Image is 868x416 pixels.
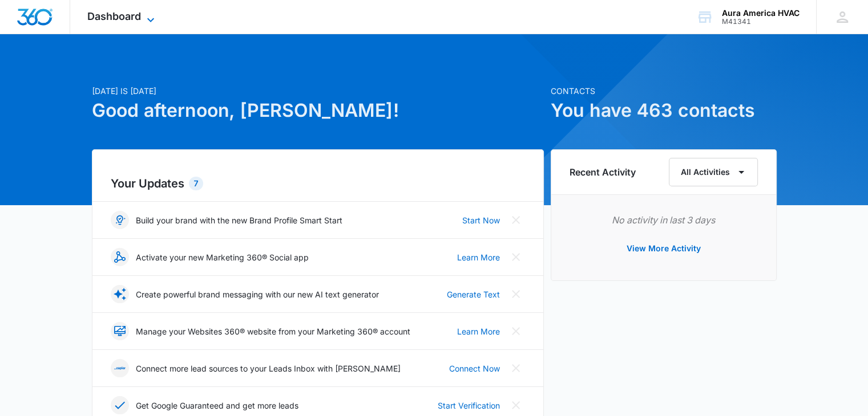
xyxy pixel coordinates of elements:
a: Start Now [462,214,500,226]
p: Contacts [551,85,777,97]
a: Connect Now [449,362,500,374]
p: [DATE] is [DATE] [92,85,544,97]
button: Close [507,322,525,340]
a: Learn More [457,325,500,337]
p: Create powerful brand messaging with our new AI text generator [136,288,379,300]
h1: You have 463 contacts [551,97,777,124]
p: Manage your Websites 360® website from your Marketing 360® account [136,325,410,337]
a: Learn More [457,251,500,263]
p: Activate your new Marketing 360® Social app [136,251,309,263]
p: Connect more lead sources to your Leads Inbox with [PERSON_NAME] [136,362,401,374]
button: All Activities [669,158,758,186]
a: Start Verification [438,399,500,411]
div: account name [722,9,800,18]
button: Close [507,248,525,266]
button: Close [507,396,525,414]
a: Generate Text [447,288,500,300]
div: 7 [189,177,203,190]
p: No activity in last 3 days [570,213,758,227]
h1: Good afternoon, [PERSON_NAME]! [92,97,544,124]
p: Build your brand with the new Brand Profile Smart Start [136,214,342,226]
span: Dashboard [87,10,141,22]
button: Close [507,359,525,377]
h2: Your Updates [111,175,525,192]
p: Get Google Guaranteed and get more leads [136,399,298,411]
button: View More Activity [615,235,712,262]
h6: Recent Activity [570,165,636,179]
button: Close [507,211,525,229]
div: account id [722,18,800,26]
button: Close [507,285,525,303]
